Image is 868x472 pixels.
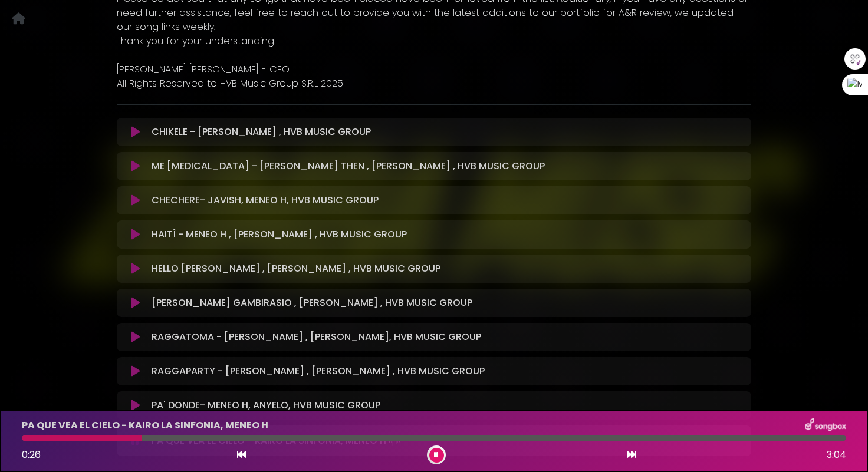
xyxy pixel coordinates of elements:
[117,77,751,91] p: All Rights Reserved to HVB Music Group S.R.L 2025
[152,159,545,173] p: ME [MEDICAL_DATA] - [PERSON_NAME] THEN , [PERSON_NAME] , HVB MUSIC GROUP
[152,398,380,412] p: PA' DONDE- MENEO H, ANYELO, HVB MUSIC GROUP
[827,448,846,462] span: 3:04
[805,418,846,433] img: songbox-logo-white.png
[22,418,268,433] p: PA QUE VEA EL CIELO - KAIRO LA SINFONIA, MENEO H
[152,125,371,139] p: CHIKELE - [PERSON_NAME] , HVB MUSIC GROUP
[152,262,440,276] p: HELLO [PERSON_NAME] , [PERSON_NAME] , HVB MUSIC GROUP
[152,193,379,207] p: CHECHERE- JAVISH, MENEO H, HVB MUSIC GROUP
[117,34,751,48] p: Thank you for your understanding.
[152,227,407,242] p: HAITÌ - MENEO H , [PERSON_NAME] , HVB MUSIC GROUP
[152,330,481,344] p: RAGGATOMA - [PERSON_NAME] , [PERSON_NAME], HVB MUSIC GROUP
[117,62,751,77] p: [PERSON_NAME] [PERSON_NAME] - CEO
[152,364,485,378] p: RAGGAPARTY - [PERSON_NAME] , [PERSON_NAME] , HVB MUSIC GROUP
[22,448,41,461] span: 0:26
[152,296,472,310] p: [PERSON_NAME] GAMBIRASIO , [PERSON_NAME] , HVB MUSIC GROUP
